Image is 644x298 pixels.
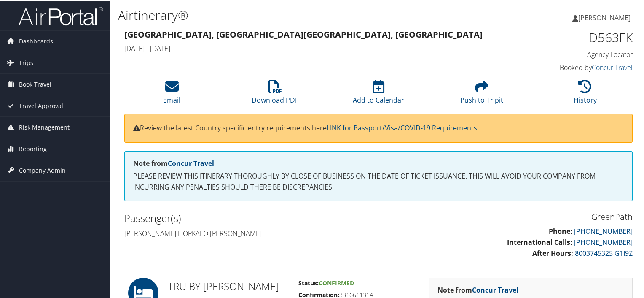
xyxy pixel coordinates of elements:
span: Book Travel [19,73,51,94]
a: Add to Calendar [353,84,404,104]
span: Trips [19,51,33,73]
h4: Agency Locator [515,49,633,58]
span: Company Admin [19,159,66,180]
span: Dashboards [19,30,53,51]
strong: International Calls: [507,237,572,246]
strong: Status: [298,278,319,286]
a: Concur Travel [472,284,518,294]
span: Risk Management [19,116,70,137]
h4: [DATE] - [DATE] [124,43,502,52]
a: Concur Travel [592,62,633,71]
a: Concur Travel [168,158,214,167]
span: Travel Approval [19,95,63,116]
h4: Booked by [515,62,633,71]
strong: [GEOGRAPHIC_DATA], [GEOGRAPHIC_DATA] [GEOGRAPHIC_DATA], [GEOGRAPHIC_DATA] [124,28,483,39]
a: [PHONE_NUMBER] [574,237,633,246]
a: History [574,84,597,104]
a: Email [163,84,180,104]
h2: TRU BY [PERSON_NAME] [168,278,285,293]
h3: GreenPath [385,210,633,222]
h2: Passenger(s) [124,210,372,225]
p: Review the latest Country specific entry requirements here [133,122,624,133]
strong: After Hours: [532,248,573,257]
a: Push to Tripit [460,84,503,104]
h1: Airtinerary® [118,5,465,23]
strong: Confirmation: [298,290,339,298]
span: [PERSON_NAME] [578,12,631,22]
a: [PERSON_NAME] [572,4,639,30]
span: Confirmed [319,278,354,286]
a: 8003745325 G1I9Z [575,248,633,257]
a: Download PDF [252,84,298,104]
h4: [PERSON_NAME] hopkalo [PERSON_NAME] [124,228,372,237]
h1: D563FK [515,28,633,46]
strong: Note from [133,158,214,167]
span: Reporting [19,138,47,159]
img: airportal-logo.png [19,5,103,25]
strong: Note from [437,284,518,294]
p: PLEASE REVIEW THIS ITINERARY THOROUGHLY BY CLOSE OF BUSINESS ON THE DATE OF TICKET ISSUANCE. THIS... [133,170,624,192]
a: [PHONE_NUMBER] [574,226,633,235]
strong: Phone: [549,226,572,235]
a: LINK for Passport/Visa/COVID-19 Requirements [327,122,477,132]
